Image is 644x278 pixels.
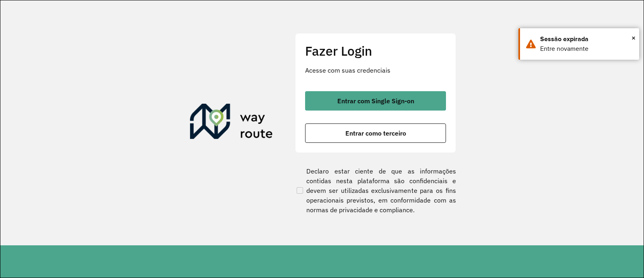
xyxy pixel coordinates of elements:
div: Entre novamente [540,44,633,54]
span: Entrar com Single Sign-on [337,98,414,104]
div: Sessão expirada [540,34,633,44]
span: Entrar como terceiro [345,130,406,136]
img: Roteirizador AmbevTech [190,104,273,142]
h2: Fazer Login [305,43,446,59]
p: Acesse com suas credenciais [305,65,446,75]
button: button [305,123,446,143]
label: Declaro estar ciente de que as informações contidas nesta plataforma são confidenciais e devem se... [295,166,456,215]
button: button [305,91,446,111]
button: Close [632,32,636,44]
span: × [632,32,636,44]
